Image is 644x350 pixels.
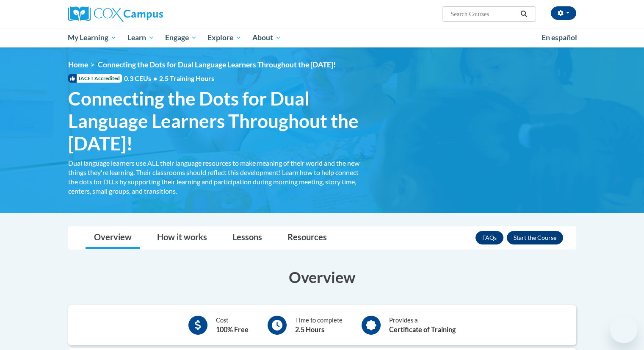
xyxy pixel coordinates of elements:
span: Engage [165,33,197,43]
iframe: Button to launch messaging window [610,316,637,343]
a: Home [68,60,88,69]
b: Certificate of Training [389,325,456,333]
a: Explore [202,28,247,47]
span: Connecting the Dots for Dual Language Learners Throughout the [DATE]! [68,87,360,154]
div: Time to complete [295,316,343,335]
a: FAQs [475,231,503,244]
span: Explore [207,33,241,43]
div: Dual language learners use ALL their language resources to make meaning of their world and the ne... [68,158,360,196]
a: En español [536,29,583,47]
a: Resources [279,227,335,249]
input: Search Courses [450,9,517,19]
h3: Overview [68,267,576,288]
b: 2.5 Hours [295,325,324,333]
button: Account Settings [551,6,576,20]
a: Lessons [224,227,271,249]
span: 2.5 Training Hours [159,74,214,82]
a: About [247,28,287,47]
div: Main menu [55,28,589,47]
span: My Learning [68,33,116,43]
span: IACET Accredited [68,74,122,83]
a: Cox Campus [68,6,229,22]
button: Search [517,9,530,19]
a: Learn [122,28,160,47]
span: 0.3 CEUs [124,74,214,83]
span: Learn [127,33,154,43]
a: Engage [160,28,202,47]
a: Overview [86,227,140,249]
b: 100% Free [216,325,249,333]
button: Enroll [507,231,563,244]
div: Provides a [389,316,456,335]
a: My Learning [63,28,122,47]
span: En español [542,33,577,42]
img: Cox Campus [68,6,163,22]
span: • [153,74,157,82]
span: Connecting the Dots for Dual Language Learners Throughout the [DATE]! [98,60,336,69]
div: Cost [216,316,249,335]
span: About [252,33,281,43]
a: How it works [149,227,216,249]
